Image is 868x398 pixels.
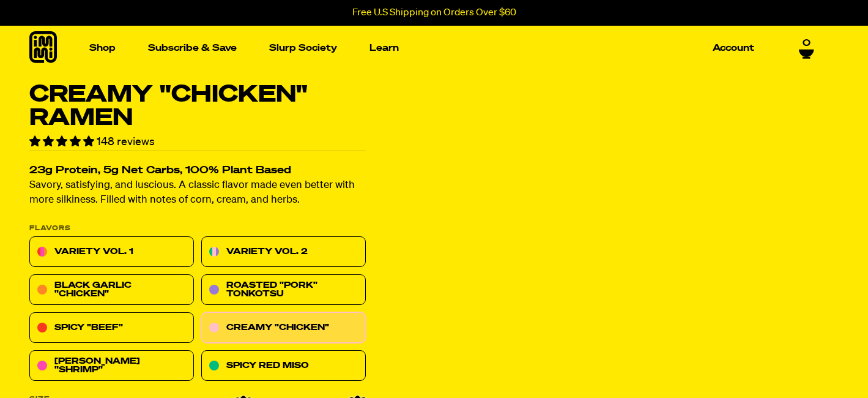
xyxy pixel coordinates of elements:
[29,166,366,176] h2: 23g Protein, 5g Net Carbs, 100% Plant Based
[29,351,194,381] a: [PERSON_NAME] "Shrimp"
[803,38,811,49] span: 0
[84,39,121,58] a: Shop
[264,39,342,58] a: Slurp Society
[29,313,194,344] a: Spicy "Beef"
[143,39,242,58] a: Subscribe & Save
[201,275,366,306] a: Roasted "Pork" Tonkotsu
[201,351,366,381] a: Spicy Red Miso
[29,137,97,148] span: 4.79 stars
[29,237,194,268] a: Variety Vol. 1
[799,38,814,59] a: 0
[29,275,194,306] a: Black Garlic "Chicken"
[201,237,366,268] a: Variety Vol. 2
[84,26,759,70] nav: Main navigation
[29,179,366,208] p: Savory, satisfying, and luscious. A classic flavor made even better with more silkiness. Filled w...
[97,137,155,148] span: 148 reviews
[365,39,404,58] a: Learn
[708,39,759,58] a: Account
[201,313,366,344] a: Creamy "Chicken"
[29,225,366,232] p: Flavors
[352,7,516,18] p: Free U.S Shipping on Orders Over $60
[29,83,366,130] h1: Creamy "Chicken" Ramen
